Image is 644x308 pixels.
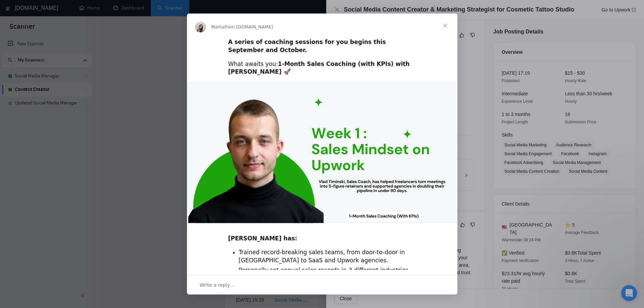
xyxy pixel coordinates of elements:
[433,14,457,38] span: Close
[187,275,457,294] div: Open conversation and reply
[239,248,416,265] li: Trained record-breaking sales teams, from door-to-door in [GEOGRAPHIC_DATA] to SaaS and Upwork ag...
[228,60,416,76] div: What awaits you:
[228,39,386,53] b: A series of coaching sessions for you begins this September and October.
[200,281,235,289] span: Write a reply…
[228,235,297,242] b: [PERSON_NAME] has:
[211,24,225,29] span: Mariia
[224,24,273,29] span: from [DOMAIN_NAME]
[228,61,410,75] b: 1-Month Sales Coaching (with KPIs) with [PERSON_NAME] 🚀
[195,22,206,32] img: Profile image for Mariia
[239,266,416,283] li: Personally set annual sales records in 3 different industries - from face-to-face to remote closing.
